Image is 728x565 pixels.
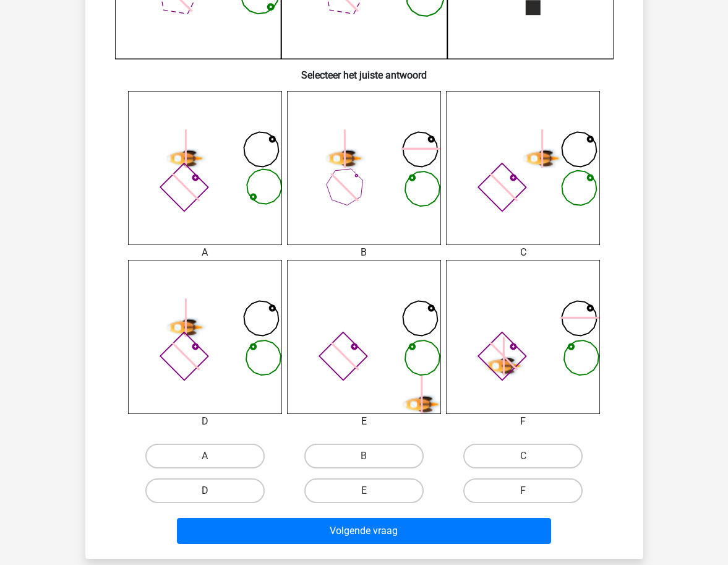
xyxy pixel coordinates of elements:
[145,444,265,468] label: A
[304,478,424,503] label: E
[177,518,551,544] button: Volgende vraag
[278,414,450,429] div: E
[145,478,265,503] label: D
[304,444,424,468] label: B
[119,245,291,260] div: A
[463,444,583,468] label: C
[437,414,609,429] div: F
[119,414,291,429] div: D
[278,245,450,260] div: B
[437,245,609,260] div: C
[463,478,583,503] label: F
[105,59,623,81] h6: Selecteer het juiste antwoord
